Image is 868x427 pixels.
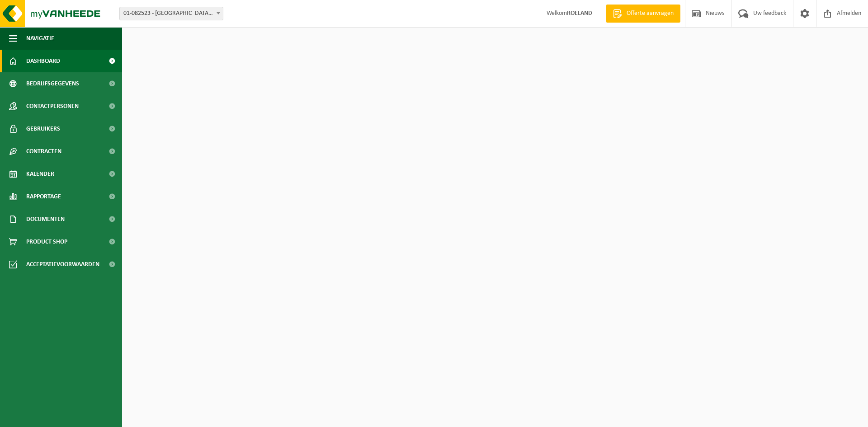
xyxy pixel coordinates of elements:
span: Contracten [26,140,61,163]
span: Contactpersonen [26,95,79,117]
span: Offerte aanvragen [624,9,676,18]
a: Offerte aanvragen [606,5,680,23]
span: Rapportage [26,185,61,208]
span: Bedrijfsgegevens [26,72,79,95]
span: Navigatie [26,27,54,50]
strong: ROELAND [567,10,592,17]
span: 01-082523 - EUROFRIP NV - ZULTE [120,7,223,20]
span: Dashboard [26,50,60,72]
span: Product Shop [26,230,67,253]
span: Documenten [26,208,65,230]
span: Kalender [26,163,54,185]
span: Gebruikers [26,117,60,140]
span: 01-082523 - EUROFRIP NV - ZULTE [119,7,223,20]
span: Acceptatievoorwaarden [26,253,99,276]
